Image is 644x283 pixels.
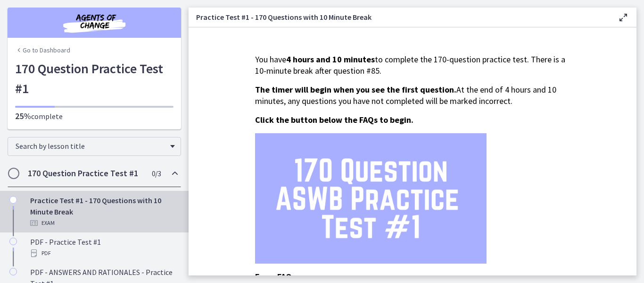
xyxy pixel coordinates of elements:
span: 0 / 3 [152,168,161,179]
h1: 170 Question Practice Test #1 [15,59,173,98]
span: Exam FAQs: [255,271,298,282]
h3: Practice Test #1 - 170 Questions with 10 Minute Break [196,11,603,23]
h2: 170 Question Practice Test #1 [28,168,143,179]
div: Practice Test #1 - 170 Questions with 10 Minute Break [30,195,177,229]
span: 25% [15,111,31,121]
span: At the end of 4 hours and 10 minutes, any questions you have not completed will be marked incorrect. [255,84,556,106]
img: 1.png [255,133,487,264]
span: You have to complete the 170-question practice test. There is a 10-minute break after question #85. [255,54,565,76]
span: Click the button below the FAQs to begin. [255,114,413,125]
div: PDF [30,248,177,259]
p: complete [15,111,173,122]
div: Search by lesson title [8,137,181,156]
div: Exam [30,217,177,229]
span: Search by lesson title [16,141,165,151]
span: The timer will begin when you see the first question. [255,84,456,95]
a: Go to Dashboard [15,45,70,55]
strong: 4 hours and 10 minutes [286,54,375,65]
div: PDF - Practice Test #1 [30,236,177,259]
img: Agents of Change Social Work Test Prep [38,11,151,34]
